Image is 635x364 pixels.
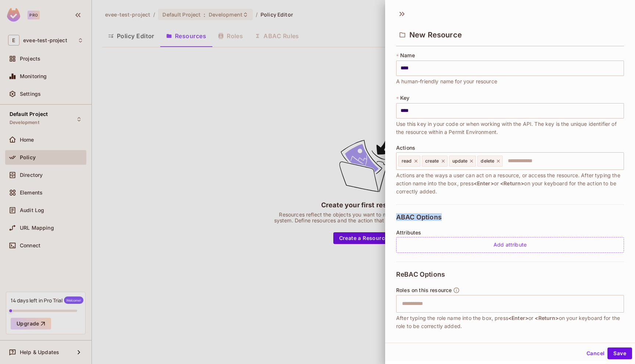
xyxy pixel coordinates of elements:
[500,180,524,186] span: <Return>
[422,156,448,167] div: create
[449,156,476,167] div: update
[584,347,607,359] button: Cancel
[452,158,468,164] span: update
[396,120,624,136] span: Use this key in your code or when working with the API. The key is the unique identifier of the r...
[396,214,442,221] span: ABAC Options
[396,230,421,236] span: Attributes
[477,156,503,167] div: delete
[474,180,494,186] span: <Enter>
[402,158,412,164] span: read
[398,156,420,167] div: read
[396,77,497,85] span: A human-friendly name for your resource
[396,314,624,330] span: After typing the role name into the box, press or on your keyboard for the role to be correctly a...
[425,158,439,164] span: create
[396,271,445,278] span: ReBAC Options
[508,315,528,321] span: <Enter>
[481,158,494,164] span: delete
[400,52,415,58] span: Name
[396,171,624,196] span: Actions are the ways a user can act on a resource, or access the resource. After typing the actio...
[396,287,452,293] span: Roles on this resource
[400,95,409,101] span: Key
[607,347,632,359] button: Save
[409,30,462,39] span: New Resource
[396,145,415,151] span: Actions
[396,237,624,253] div: Add attribute
[535,315,559,321] span: <Return>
